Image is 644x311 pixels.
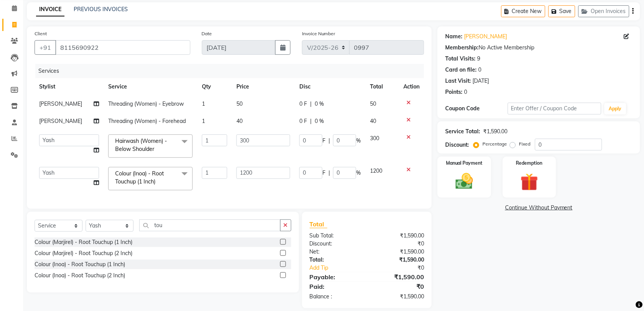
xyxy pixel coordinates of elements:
div: 0 [464,88,467,96]
span: 1 [202,118,205,124]
div: Services [35,64,430,78]
a: [PERSON_NAME] [464,33,507,41]
div: Paid: [304,282,367,291]
span: [PERSON_NAME] [39,118,82,124]
div: Balance : [304,293,367,301]
a: Continue Without Payment [439,204,639,212]
th: Service [104,78,197,95]
span: 300 [370,135,379,142]
div: Last Visit: [445,77,471,85]
div: Points: [445,88,462,96]
a: x [155,178,159,185]
th: Qty [197,78,232,95]
label: Percentage [482,141,507,147]
div: ₹1,590.00 [367,256,430,264]
th: Stylist [35,78,104,95]
div: ₹1,590.00 [367,232,430,240]
span: Hairwash (Women) - Below Shoulder [115,137,167,152]
span: 50 [236,100,243,107]
label: Fixed [519,141,530,147]
span: | [310,100,312,108]
div: ₹1,590.00 [367,248,430,256]
th: Action [399,78,424,95]
div: Discount: [445,141,469,149]
span: 0 % [315,117,324,125]
div: Membership: [445,44,479,52]
button: +91 [35,40,56,55]
span: F [322,169,325,177]
label: Invoice Number [302,30,335,37]
span: Threading (Women) - Eyebrow [108,100,184,107]
div: 0 [478,66,481,74]
img: _cash.svg [450,171,479,192]
span: 0 F [299,100,307,108]
div: Colour (Marjirel) - Root Touchup (2 Inch) [35,249,132,257]
button: Create New [501,5,545,17]
div: ₹0 [377,264,430,272]
div: Net: [304,248,367,256]
div: Name: [445,33,462,41]
span: 40 [236,118,243,124]
div: ₹0 [367,240,430,248]
div: Colour (Inoa) - Root Touchup (1 Inch) [35,260,125,268]
span: % [356,137,361,145]
span: 0 F [299,117,307,125]
a: x [154,146,158,152]
span: 1200 [370,167,382,174]
input: Enter Offer / Coupon Code [508,103,601,115]
div: 9 [477,55,480,63]
span: | [329,137,330,145]
label: Date [202,30,212,37]
th: Total [365,78,399,95]
button: Save [548,5,575,17]
a: Add Tip [304,264,378,272]
label: Redemption [516,160,543,167]
div: ₹1,590.00 [367,272,430,282]
span: Colour (Inoa) - Root Touchup (1 Inch) [115,170,164,185]
button: Open Invoices [578,5,629,17]
div: Colour (Inoa) - Root Touchup (2 Inch) [35,272,125,280]
th: Price [232,78,295,95]
div: Colour (Marjirel) - Root Touchup (1 Inch) [35,238,132,246]
div: Card on file: [445,66,477,74]
div: ₹0 [367,282,430,291]
input: Search by Name/Mobile/Email/Code [55,40,190,55]
div: Payable: [304,272,367,282]
span: 50 [370,100,376,107]
div: ₹1,590.00 [367,293,430,301]
label: Client [35,30,47,37]
span: Total [310,220,327,228]
span: | [329,169,330,177]
span: | [310,117,312,125]
span: [PERSON_NAME] [39,100,82,107]
span: 40 [370,118,376,124]
div: No Active Membership [445,44,632,52]
a: PREVIOUS INVOICES [74,6,128,13]
div: [DATE] [472,77,489,85]
div: Total: [304,256,367,264]
img: _gift.svg [515,171,544,193]
span: 0 % [315,100,324,108]
div: Coupon Code [445,105,508,113]
span: F [322,137,325,145]
div: Discount: [304,240,367,248]
span: % [356,169,361,177]
div: Sub Total: [304,232,367,240]
label: Manual Payment [446,160,483,167]
div: ₹1,590.00 [483,128,507,136]
a: INVOICE [36,3,64,16]
span: Threading (Women) - Forehead [108,118,186,124]
span: 1 [202,100,205,107]
button: Apply [604,103,626,115]
th: Disc [295,78,365,95]
div: Service Total: [445,128,480,136]
div: Total Visits: [445,55,476,63]
input: Search or Scan [139,219,281,231]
